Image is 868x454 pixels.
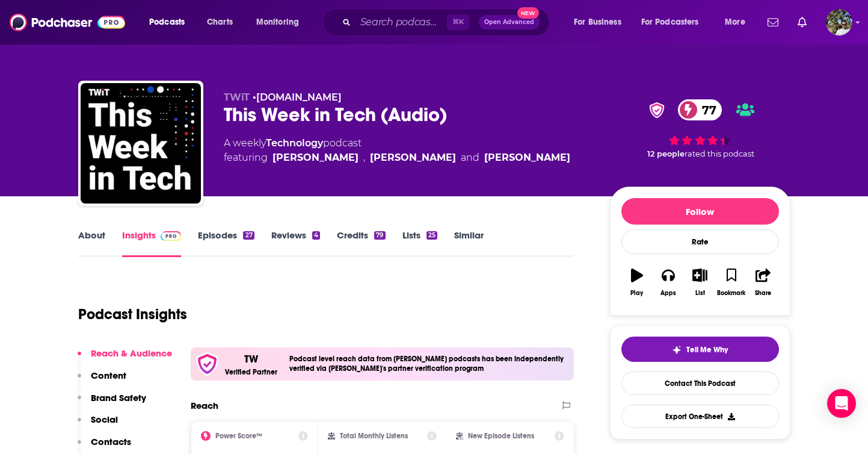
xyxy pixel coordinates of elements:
button: Play [621,261,653,304]
span: For Business [574,14,621,31]
h2: Power Score™ [215,432,262,440]
a: [PERSON_NAME] [370,151,456,165]
button: open menu [141,13,200,32]
div: Apps [660,290,676,297]
span: New [517,7,539,19]
span: 77 [690,99,722,120]
span: Monitoring [256,14,299,31]
div: A weekly podcast [224,136,570,165]
a: Episodes27 [198,229,254,257]
a: [PERSON_NAME] [484,151,570,165]
p: TW [244,352,258,365]
a: Technology [266,137,323,149]
span: featuring [224,151,570,165]
p: Brand Safety [91,392,146,403]
span: TWiT [224,92,250,103]
a: InsightsPodchaser Pro [122,229,182,257]
button: tell me why sparkleTell Me Why [621,337,779,362]
span: rated this podcast [685,149,754,158]
div: 79 [374,231,385,240]
a: Lists25 [402,229,437,257]
span: Podcasts [149,14,185,31]
button: open menu [716,13,760,32]
button: Export One-Sheet [621,405,779,428]
a: Credits79 [337,229,385,257]
a: 77 [678,99,722,120]
a: [PERSON_NAME] [272,151,359,165]
button: Follow [621,198,779,225]
span: Logged in as nicktotin [826,9,852,36]
span: For Podcasters [641,14,699,31]
button: open menu [565,13,636,32]
span: Tell Me Why [686,345,728,355]
button: open menu [248,13,315,32]
button: Brand Safety [78,392,146,414]
button: Social [78,414,118,436]
h2: Total Monthly Listens [340,432,408,440]
img: This Week in Tech (Audio) [81,83,201,204]
a: Similar [454,229,484,257]
a: Show notifications dropdown [763,12,783,33]
div: Rate [621,229,779,254]
span: , [363,151,365,165]
span: • [253,92,342,103]
button: Share [747,261,778,304]
button: Apps [653,261,684,304]
img: Podchaser Pro [161,231,182,241]
div: Search podcasts, credits, & more... [334,8,561,36]
a: [DOMAIN_NAME] [256,92,342,103]
input: Search podcasts, credits, & more... [356,13,447,32]
h5: Verified Partner [225,368,277,376]
span: and [461,151,479,165]
span: Open Advanced [484,19,534,25]
button: Reach & Audience [78,347,172,370]
div: List [695,290,705,297]
button: Content [78,370,126,392]
div: 4 [312,231,320,240]
a: Charts [199,13,240,32]
div: Share [755,290,771,297]
img: User Profile [826,9,852,36]
span: 12 people [647,149,685,158]
p: Reach & Audience [91,347,172,359]
img: Podchaser - Follow, Share and Rate Podcasts [10,11,125,34]
div: 27 [243,231,254,240]
p: Contacts [91,436,131,447]
a: Contact This Podcast [621,372,779,395]
p: Social [91,414,118,425]
div: verified Badge77 12 peoplerated this podcast [610,92,790,166]
h2: New Episode Listens [468,432,534,440]
span: Charts [207,14,233,31]
span: ⌘ K [447,14,469,30]
button: Open AdvancedNew [479,15,540,30]
h4: Podcast level reach data from [PERSON_NAME] podcasts has been independently verified via [PERSON_... [289,355,570,373]
div: Play [630,290,643,297]
img: tell me why sparkle [672,345,682,355]
button: open menu [633,13,716,32]
div: 25 [426,231,437,240]
button: Bookmark [716,261,747,304]
a: Reviews4 [271,229,320,257]
h2: Reach [191,400,218,411]
a: Show notifications dropdown [793,12,811,33]
div: Bookmark [717,290,745,297]
h1: Podcast Insights [78,305,187,323]
div: Open Intercom Messenger [827,389,856,418]
button: Show profile menu [826,9,852,36]
a: About [78,229,105,257]
span: More [725,14,745,31]
p: Content [91,370,126,381]
img: verified Badge [645,102,668,118]
img: verfied icon [195,352,219,376]
button: List [684,261,715,304]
